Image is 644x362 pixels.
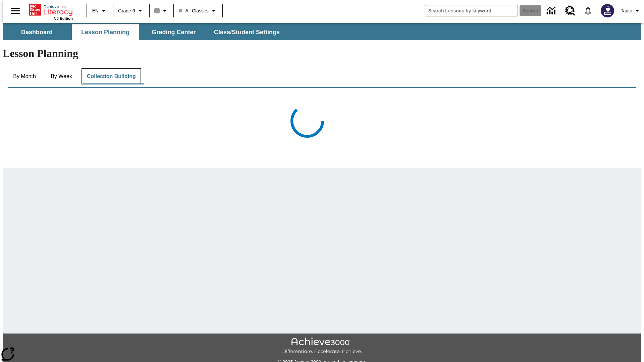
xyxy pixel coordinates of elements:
div: SubNavbar [3,24,286,40]
div: SubNavbar [3,23,641,40]
span: NJ Edition [54,16,73,20]
button: Dashboard [3,24,70,40]
input: search field [425,5,518,16]
a: Data Center [543,2,561,20]
button: By Month [8,68,41,84]
button: Lesson Planning [72,24,139,40]
img: Avatar [601,4,614,17]
span: EN [92,7,99,14]
button: Collection Building [82,68,141,84]
button: Open side menu [5,1,25,21]
button: Class/Student Settings [209,24,285,40]
button: Grade: Grade 6, Select a grade [115,5,147,17]
span: Tauto [621,7,632,14]
div: Home [29,2,73,20]
button: Language: EN, Select a language [89,5,111,17]
a: Resource Center, Will open in new tab [561,2,579,20]
span: All Classes [179,7,209,14]
a: Notifications [579,2,597,19]
button: By Week [45,68,78,84]
span: Grade 6 [118,7,135,14]
button: Select a new avatar [597,2,618,19]
button: Grading Center [140,24,207,40]
button: Class: All Classes, Select your class [176,5,220,17]
img: Achieve3000 Differentiate Accelerate Achieve [282,338,362,355]
button: Profile/Settings [618,5,644,17]
a: Home [29,3,73,16]
h1: Lesson Planning [3,47,641,60]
